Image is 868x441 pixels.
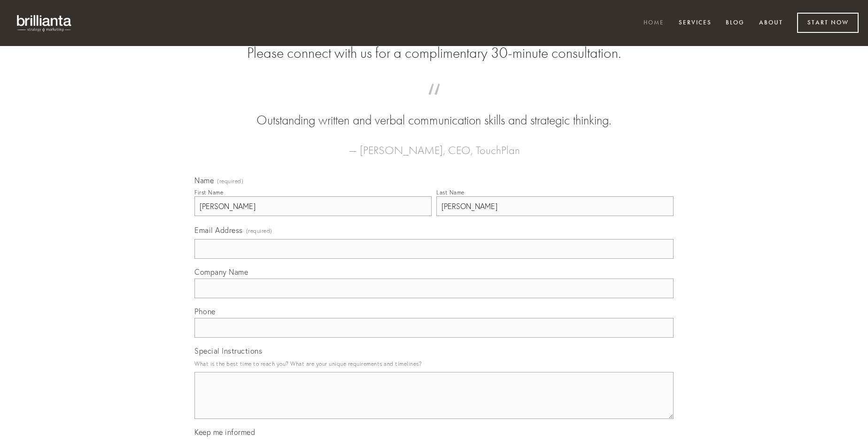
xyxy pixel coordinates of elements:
[246,224,272,237] span: (required)
[194,357,674,370] p: What is the best time to reach you? What are your unique requirements and timelines?
[436,189,465,196] div: Last Name
[194,176,214,185] span: Name
[209,93,659,130] blockquote: Outstanding written and verbal communication skills and strategic thinking.
[753,15,789,31] a: About
[194,189,223,196] div: First Name
[720,15,751,31] a: Blog
[217,178,243,184] span: (required)
[194,225,243,235] span: Email Address
[673,15,718,31] a: Services
[209,130,659,160] figcaption: — [PERSON_NAME], CEO, TouchPlan
[209,93,659,111] span: “
[797,13,859,33] a: Start Now
[637,15,670,31] a: Home
[194,44,674,62] h2: Please connect with us for a complimentary 30-minute consultation.
[9,9,80,37] img: brillianta - research, strategy, marketing
[194,427,255,437] span: Keep me informed
[194,307,216,316] span: Phone
[194,346,262,356] span: Special Instructions
[194,267,248,277] span: Company Name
